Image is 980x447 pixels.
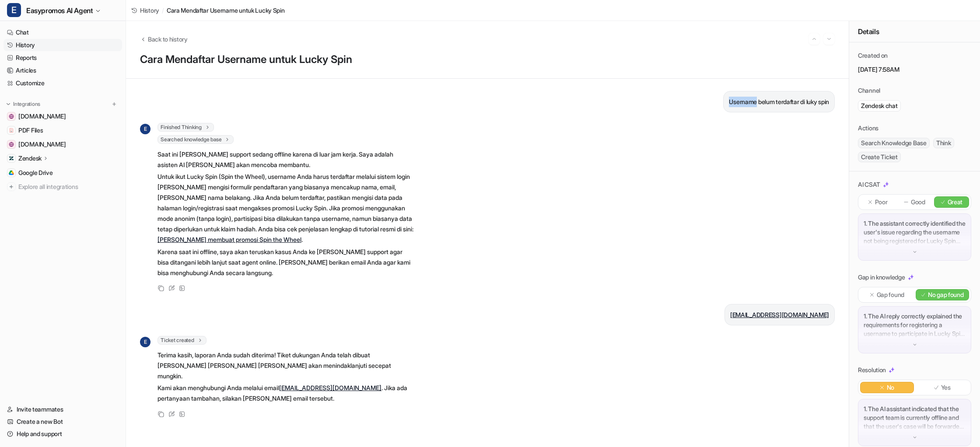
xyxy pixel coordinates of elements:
span: E [140,337,150,347]
a: www.easypromosapp.com[DOMAIN_NAME] [3,138,122,150]
a: [EMAIL_ADDRESS][DOMAIN_NAME] [730,311,829,318]
a: Reports [3,52,122,64]
span: Ticket created [157,336,206,345]
span: [DOMAIN_NAME] [18,112,66,121]
h1: Cara Mendaftar Username untuk Lucky Spin [140,53,835,66]
p: AI CSAT [858,180,880,189]
p: Karena saat ini offline, saya akan teruskan kasus Anda ke [PERSON_NAME] support agar bisa ditanga... [157,247,413,278]
img: Google Drive [9,170,14,175]
img: menu_add.svg [111,101,117,107]
p: Terima kasih, laporan Anda sudah diterima! Tiket dukungan Anda telah dibuat [PERSON_NAME] [PERSON... [157,350,413,381]
img: PDF Files [9,128,14,133]
a: Create a new Bot [3,416,122,428]
p: 1. The AI reply correctly explained the requirements for registering a username to participate in... [864,312,966,338]
p: [DATE] 7:58AM [858,65,971,74]
span: Searched knowledge base [157,135,234,144]
p: Channel [858,86,880,95]
a: History [131,6,159,15]
a: Explore all integrations [3,181,122,193]
button: Integrations [3,100,43,108]
p: Resolution [858,366,886,374]
p: No gap found [928,290,964,299]
p: 1. The AI assistant indicated that the support team is currently offline and that the user's case... [864,405,966,431]
span: Google Drive [18,168,53,177]
img: Previous session [811,35,817,43]
a: Help and support [3,428,122,440]
a: [PERSON_NAME] membuat promosi Spin the Wheel [157,236,301,243]
span: Back to history [148,35,188,44]
img: explore all integrations [7,182,16,191]
span: Create Ticket [858,152,901,162]
p: Saat ini [PERSON_NAME] support sedang offline karena di luar jam kerja. Saya adalah asisten AI [P... [157,149,413,170]
span: PDF Files [18,126,43,135]
button: Go to next session [823,33,835,45]
a: PDF FilesPDF Files [3,124,122,136]
p: Good [911,198,925,206]
p: Zendesk chat [861,101,898,110]
p: Zendesk [18,154,42,163]
p: Gap found [877,290,904,299]
a: Invite teammates [3,403,122,416]
span: Explore all integrations [18,180,119,194]
p: Username belum terdaftar di luky spin [729,97,829,107]
button: Back to history [140,35,188,44]
p: 1. The assistant correctly identified the user's issue regarding the username not being registere... [864,219,966,245]
span: Search Knowledge Base [858,138,930,148]
img: easypromos-apiref.redoc.ly [9,114,14,119]
span: Finished Thinking [157,123,214,132]
img: Next session [826,35,832,43]
a: [EMAIL_ADDRESS][DOMAIN_NAME] [279,384,381,391]
a: Customize [3,77,122,89]
p: Actions [858,124,878,133]
span: Cara Mendaftar Username untuk Lucky Spin [167,6,285,15]
img: down-arrow [912,342,918,348]
p: Poor [875,198,888,206]
div: Details [849,21,980,42]
span: E [7,3,21,17]
span: Think [933,138,954,148]
p: Untuk ikut Lucky Spin (Spin the Wheel), username Anda harus terdaftar melalui sistem login [PERSO... [157,171,413,245]
img: www.easypromosapp.com [9,142,14,147]
span: History [140,6,159,15]
img: down-arrow [912,249,918,255]
p: No [887,383,894,392]
a: Google DriveGoogle Drive [3,167,122,179]
p: Kami akan menghubungi Anda melalui email . Jika ada pertanyaan tambahan, silakan [PERSON_NAME] em... [157,383,413,404]
span: / [162,6,164,15]
p: Integrations [13,101,40,108]
a: History [3,39,122,51]
a: Articles [3,64,122,77]
p: Created on [858,51,888,60]
img: expand menu [5,101,11,107]
p: Great [948,198,963,206]
span: Easypromos AI Agent [26,4,93,17]
p: Yes [941,383,951,392]
img: down-arrow [912,434,918,440]
a: Chat [3,26,122,38]
a: easypromos-apiref.redoc.ly[DOMAIN_NAME] [3,110,122,122]
p: Gap in knowledge [858,273,905,282]
span: [DOMAIN_NAME] [18,140,66,149]
span: E [140,124,150,134]
button: Go to previous session [808,33,820,45]
img: Zendesk [9,156,14,161]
